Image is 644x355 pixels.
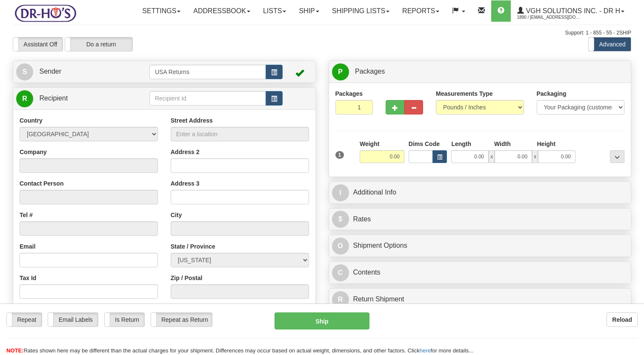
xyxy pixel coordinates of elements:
[624,134,643,221] iframe: chat widget
[326,0,396,22] a: Shipping lists
[332,63,349,80] span: P
[16,90,135,107] a: R Recipient
[65,37,132,51] label: Do a return
[149,91,266,106] input: Recipient Id
[332,291,628,308] a: RReturn Shipment
[332,291,349,308] span: R
[332,63,628,80] a: P Packages
[610,150,624,163] div: ...
[7,313,42,326] label: Repeat
[13,37,63,51] label: Assistant Off
[20,211,33,219] label: Tel #
[20,242,35,251] label: Email
[489,150,495,163] span: x
[409,140,440,148] label: Dims Code
[16,63,33,80] span: S
[16,63,149,80] a: S Sender
[16,90,33,107] span: R
[612,316,632,323] b: Reload
[48,313,98,326] label: Email Labels
[524,7,620,14] span: VGH Solutions Inc. - Dr H
[360,140,379,148] label: Weight
[436,89,493,98] label: Measurements Type
[332,184,349,201] span: I
[607,312,638,327] button: Reload
[171,242,215,251] label: State / Province
[20,116,43,125] label: Country
[589,37,631,51] label: Advanced
[20,274,36,282] label: Tax Id
[171,211,182,219] label: City
[136,0,187,22] a: Settings
[332,237,628,255] a: OShipment Options
[332,264,628,281] a: CContents
[355,68,385,75] span: Packages
[335,89,363,98] label: Packages
[511,0,631,22] a: VGH Solutions Inc. - Dr H 1890 / [EMAIL_ADDRESS][DOMAIN_NAME]
[13,2,78,24] img: logo1890.jpg
[451,140,471,148] label: Length
[257,0,292,22] a: Lists
[396,0,446,22] a: Reports
[20,179,63,188] label: Contact Person
[149,65,266,79] input: Sender Id
[532,150,538,163] span: x
[6,347,23,354] span: NOTE:
[332,264,349,281] span: C
[13,29,631,37] div: Support: 1 - 855 - 55 - 2SHIP
[335,151,344,159] span: 1
[171,179,200,188] label: Address 3
[171,116,213,125] label: Street Address
[171,148,200,156] label: Address 2
[39,68,61,75] span: Sender
[275,312,369,329] button: Ship
[537,89,567,98] label: Packaging
[332,184,628,201] a: IAdditional Info
[171,127,309,141] input: Enter a location
[537,140,556,148] label: Height
[420,347,431,354] a: here
[494,140,511,148] label: Width
[187,0,257,22] a: Addressbook
[20,148,47,156] label: Company
[332,211,349,228] span: $
[292,0,325,22] a: Ship
[39,94,68,102] span: Recipient
[105,313,144,326] label: Is Return
[332,238,349,255] span: O
[171,274,203,282] label: Zip / Postal
[517,13,581,22] span: 1890 / [EMAIL_ADDRESS][DOMAIN_NAME]
[332,211,628,228] a: $Rates
[151,313,212,326] label: Repeat as Return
